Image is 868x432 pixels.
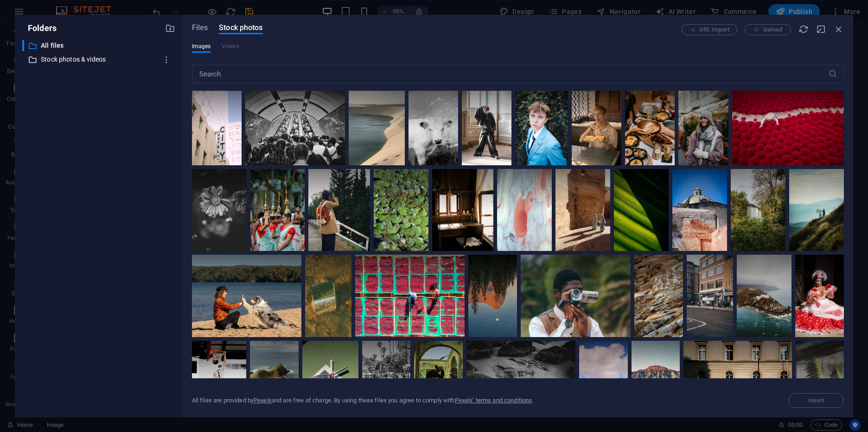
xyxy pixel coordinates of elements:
i: Create new folder [165,23,175,33]
span: Files [192,22,208,33]
input: Search [192,65,828,83]
p: Folders [22,22,57,34]
div: ​ [22,40,24,51]
a: Pexels’ terms and conditions [455,397,532,404]
i: Minimize [816,24,826,34]
a: Pexels [254,397,272,404]
span: Select a file first [788,393,844,408]
div: Stock photos & videos [22,54,175,65]
span: This file type is not supported by this element [222,41,239,52]
p: All files [41,40,158,51]
i: Close [834,24,844,34]
span: Stock photos [219,22,262,33]
div: All files are provided by and are free of charge. By using these files you agree to comply with . [192,396,534,405]
p: Stock photos & videos [41,54,158,65]
i: Reload [798,24,809,34]
span: Images [192,41,211,52]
